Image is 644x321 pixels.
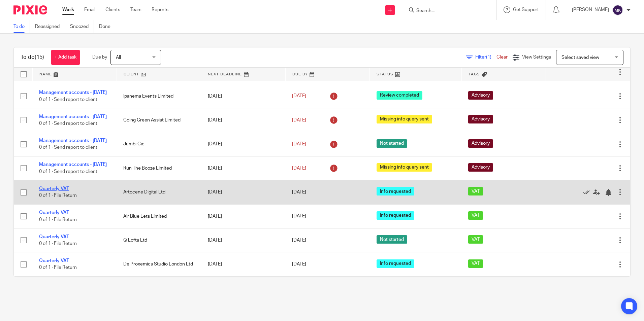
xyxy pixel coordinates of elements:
[377,163,432,172] span: Missing info query sent
[292,214,306,219] span: [DATE]
[416,8,476,14] input: Search
[292,94,306,98] span: [DATE]
[99,20,116,33] a: Done
[475,55,496,60] span: Filter
[39,138,107,143] a: Management accounts - [DATE]
[39,193,77,198] span: 0 of 1 · File Return
[13,5,47,14] img: Pixie
[39,217,77,222] span: 0 of 1 · File Return
[117,108,201,132] td: Going Green Assist Limited
[39,169,97,174] span: 0 of 1 · Send report to client
[201,132,285,156] td: [DATE]
[468,91,493,100] span: Advisory
[201,156,285,180] td: [DATE]
[201,204,285,228] td: [DATE]
[39,114,107,119] a: Management accounts - [DATE]
[21,54,44,61] h1: To do
[522,55,551,60] span: View Settings
[39,145,97,150] span: 0 of 1 · Send report to client
[292,142,306,146] span: [DATE]
[496,55,508,60] a: Clear
[117,84,201,108] td: Ipanema Events Limited
[92,54,107,61] p: Due by
[561,55,599,60] span: Select saved view
[377,91,422,100] span: Review completed
[39,90,107,95] a: Management accounts - [DATE]
[39,258,69,263] a: Quarterly VAT
[377,187,414,195] span: Info requested
[39,186,69,191] a: Quarterly VAT
[201,228,285,252] td: [DATE]
[105,6,120,13] a: Clients
[377,259,414,268] span: Info requested
[468,115,493,123] span: Advisory
[39,241,77,246] span: 0 of 1 · File Return
[292,190,306,194] span: [DATE]
[377,235,407,244] span: Not started
[51,50,80,65] a: + Add task
[292,118,306,122] span: [DATE]
[583,189,593,195] a: Mark as done
[117,204,201,228] td: Air Blue Lets Limited
[612,5,623,15] img: svg%3E
[468,187,483,195] span: VAT
[292,238,306,243] span: [DATE]
[201,108,285,132] td: [DATE]
[35,55,44,60] span: (15)
[70,20,94,33] a: Snoozed
[62,6,74,13] a: Work
[39,265,77,270] span: 0 of 1 · File Return
[39,235,69,239] a: Quarterly VAT
[468,211,483,220] span: VAT
[116,55,121,60] span: All
[35,20,65,33] a: Reassigned
[513,7,539,12] span: Get Support
[468,139,493,148] span: Advisory
[84,6,95,13] a: Email
[201,84,285,108] td: [DATE]
[117,228,201,252] td: Q Lofts Ltd
[117,156,201,180] td: Run The Booze Limited
[572,6,609,13] p: [PERSON_NAME]
[39,121,97,126] span: 0 of 1 · Send report to client
[39,210,69,215] a: Quarterly VAT
[201,252,285,276] td: [DATE]
[377,139,407,148] span: Not started
[130,6,141,13] a: Team
[117,180,201,204] td: Artocene Digital Ltd
[486,55,491,60] span: (1)
[201,180,285,204] td: [DATE]
[152,6,168,13] a: Reports
[468,259,483,268] span: VAT
[292,166,306,171] span: [DATE]
[117,252,201,276] td: De Proxemics Studio London Ltd
[39,97,97,102] span: 0 of 1 · Send report to client
[377,211,414,220] span: Info requested
[468,163,493,172] span: Advisory
[13,20,30,33] a: To do
[377,115,432,123] span: Missing info query sent
[117,132,201,156] td: Jumbi Cic
[469,72,480,76] span: Tags
[468,235,483,244] span: VAT
[292,262,306,267] span: [DATE]
[39,162,107,167] a: Management accounts - [DATE]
